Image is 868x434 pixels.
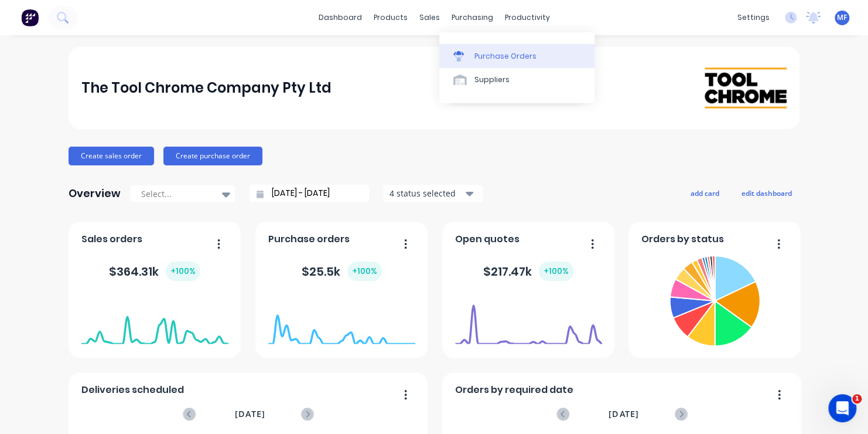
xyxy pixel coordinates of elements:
a: Suppliers [439,68,594,91]
div: Suppliers [474,74,510,85]
div: sales [414,9,446,26]
span: 1 [852,394,862,404]
div: products [368,9,414,26]
button: 4 status selected [383,185,483,202]
div: 4 status selected [389,187,463,199]
div: + 100 % [166,262,200,281]
div: purchasing [446,9,499,26]
div: $ 217.47k [483,262,573,281]
a: Purchase Orders [439,44,594,67]
span: Purchase orders [268,232,350,246]
div: settings [732,9,775,26]
button: Create sales order [69,147,154,165]
img: The Tool Chrome Company Pty Ltd [705,67,787,108]
span: Sales orders [81,232,142,246]
div: + 100 % [347,262,382,281]
div: Purchase Orders [474,51,536,62]
span: [DATE] [235,408,265,421]
div: The Tool Chrome Company Pty Ltd [81,76,332,100]
button: Create purchase order [163,147,262,165]
span: MF [837,12,847,23]
div: Overview [69,182,121,205]
span: Orders by status [641,232,724,246]
div: productivity [499,9,556,26]
button: add card [683,185,727,201]
span: [DATE] [609,408,639,421]
div: + 100 % [539,262,573,281]
iframe: Intercom live chat [828,394,856,422]
button: edit dashboard [734,185,799,201]
div: $ 364.31k [109,262,200,281]
img: Factory [21,9,39,26]
span: Open quotes [455,232,520,246]
div: $ 25.5k [302,262,382,281]
span: Deliveries scheduled [81,383,184,397]
a: dashboard [313,9,368,26]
